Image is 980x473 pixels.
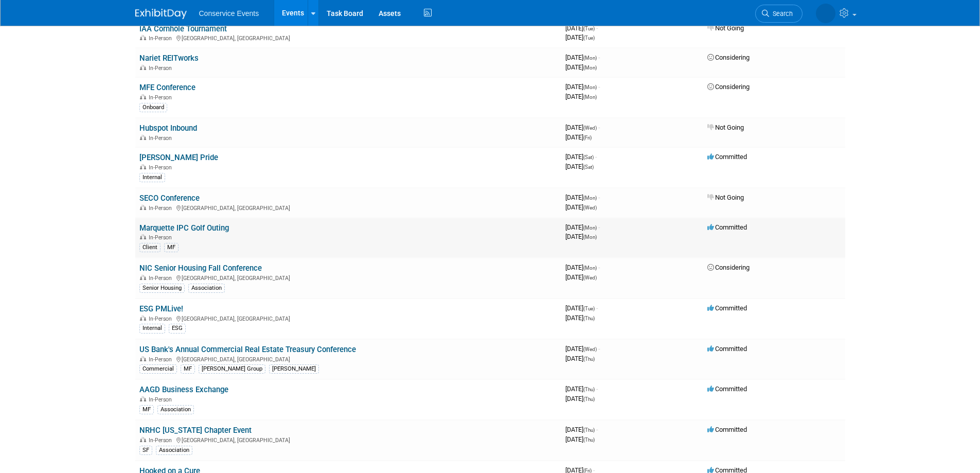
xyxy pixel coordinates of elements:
div: Commercial [139,364,177,374]
img: In-Person Event [140,234,146,239]
img: In-Person Event [140,205,146,210]
a: Marquette IPC Golf Outing [139,223,229,233]
span: (Fri) [583,135,592,141]
span: [DATE] [565,395,595,402]
div: MF [139,405,154,414]
span: [DATE] [565,194,600,201]
span: - [598,83,600,91]
span: - [596,426,598,433]
span: [DATE] [565,33,595,41]
span: [DATE] [565,426,598,433]
div: [PERSON_NAME] Group [199,364,265,374]
span: [DATE] [565,54,600,61]
span: [DATE] [565,314,595,322]
span: (Thu) [583,356,595,362]
span: - [598,223,600,231]
span: In-Person [149,65,175,72]
img: In-Person Event [140,356,146,361]
img: In-Person Event [140,396,146,401]
span: [DATE] [565,153,597,161]
span: - [598,124,600,131]
span: (Mon) [583,55,597,61]
span: - [596,385,598,393]
span: [DATE] [565,223,600,231]
a: [PERSON_NAME] Pride [139,153,218,162]
span: In-Person [149,35,175,42]
span: Committed [707,426,747,433]
div: [GEOGRAPHIC_DATA], [GEOGRAPHIC_DATA] [139,203,557,212]
span: Considering [707,83,750,91]
span: In-Person [149,135,175,142]
div: [GEOGRAPHIC_DATA], [GEOGRAPHIC_DATA] [139,314,557,322]
span: Committed [707,223,747,231]
span: Considering [707,54,750,61]
div: [GEOGRAPHIC_DATA], [GEOGRAPHIC_DATA] [139,33,557,42]
a: NIC Senior Housing Fall Conference [139,264,262,273]
span: [DATE] [565,163,594,170]
span: [DATE] [565,435,595,443]
div: SF [139,446,152,455]
span: (Mon) [583,195,597,201]
span: [DATE] [565,264,600,271]
span: (Wed) [583,125,597,131]
span: (Tue) [583,306,595,311]
span: (Wed) [583,346,597,352]
img: In-Person Event [140,65,146,70]
span: Committed [707,345,747,353]
span: (Wed) [583,205,597,211]
span: (Tue) [583,26,595,31]
span: (Mon) [583,65,597,71]
span: Conservice Events [199,9,259,17]
img: In-Person Event [140,35,146,40]
a: US Bank's Annual Commercial Real Estate Treasury Conference [139,345,356,354]
a: NRHC [US_STATE] Chapter Event [139,426,252,435]
span: (Thu) [583,387,595,392]
span: [DATE] [565,385,598,393]
span: Not Going [707,124,744,131]
span: In-Person [149,234,175,241]
a: IAA Cornhole Tournament [139,24,227,33]
span: Committed [707,304,747,312]
div: [PERSON_NAME] [269,364,319,374]
span: Not Going [707,194,744,201]
a: Search [755,5,803,23]
div: Internal [139,173,165,182]
span: [DATE] [565,304,598,312]
span: - [598,264,600,271]
span: (Mon) [583,84,597,90]
span: - [598,345,600,353]
div: Onboard [139,103,167,112]
div: Association [156,446,192,455]
span: (Wed) [583,275,597,281]
img: In-Person Event [140,437,146,442]
div: [GEOGRAPHIC_DATA], [GEOGRAPHIC_DATA] [139,355,557,363]
span: In-Person [149,205,175,212]
span: (Thu) [583,396,595,402]
span: Not Going [707,24,744,32]
span: (Tue) [583,35,595,41]
span: [DATE] [565,133,592,141]
span: In-Person [149,94,175,101]
span: (Mon) [583,225,597,231]
span: [DATE] [565,345,600,353]
span: In-Person [149,316,175,322]
a: SECO Conference [139,194,200,203]
span: (Sat) [583,164,594,170]
span: [DATE] [565,273,597,281]
span: (Thu) [583,316,595,321]
img: In-Person Event [140,164,146,169]
span: Search [769,10,793,17]
div: Senior Housing [139,284,185,293]
a: Hubspot Inbound [139,124,197,133]
span: (Thu) [583,437,595,443]
span: (Mon) [583,234,597,240]
span: (Thu) [583,427,595,433]
span: [DATE] [565,63,597,71]
a: Nariet REITworks [139,54,199,63]
span: - [595,153,597,161]
img: In-Person Event [140,316,146,321]
span: [DATE] [565,24,598,32]
a: AAGD Business Exchange [139,385,228,394]
span: - [598,54,600,61]
span: [DATE] [565,233,597,240]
